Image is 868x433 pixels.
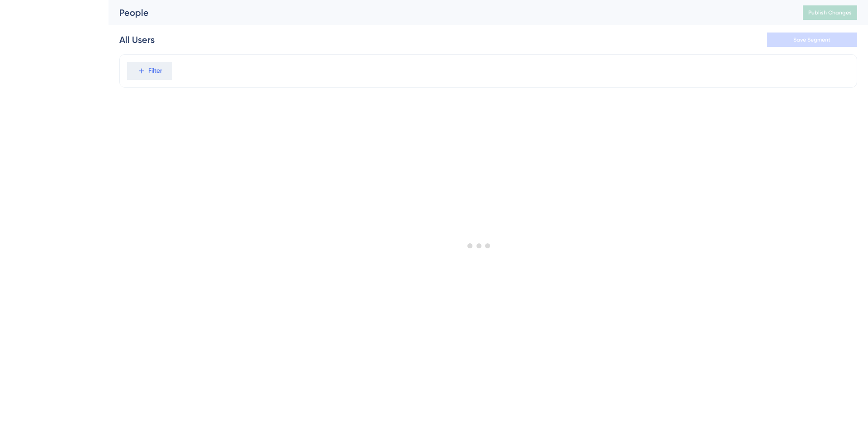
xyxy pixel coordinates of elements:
button: Save Segment [767,33,857,47]
div: All Users [119,33,155,46]
button: Publish Changes [803,5,857,20]
span: Save Segment [793,36,830,43]
div: People [119,6,780,19]
span: Publish Changes [808,9,852,16]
